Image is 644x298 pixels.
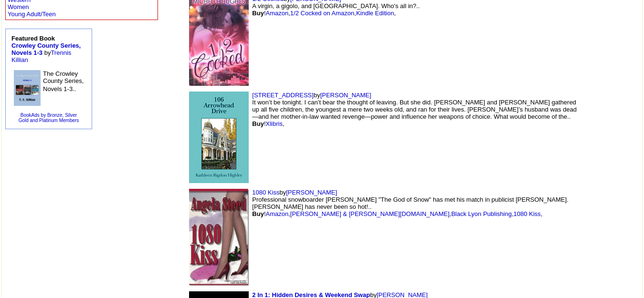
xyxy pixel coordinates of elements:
a: Young Adult/Teen [8,10,56,18]
b: Buy [252,10,264,17]
a: Amazon [266,10,289,17]
img: 23094.jpg [189,189,249,285]
img: shim.gif [586,209,624,266]
a: [PERSON_NAME] & [PERSON_NAME][DOMAIN_NAME] [290,210,450,217]
a: Kindle Edition [356,10,394,17]
a: [PERSON_NAME] [286,189,337,196]
a: Amazon [266,210,289,217]
a: 1080 Kiss [514,210,541,217]
font: The Crowley County Series, Novels 1-3.. [43,70,84,92]
a: [PERSON_NAME] [320,92,371,99]
img: shim.gif [586,12,624,69]
img: 36165.gif [189,92,249,183]
img: 68916.jpg [14,70,41,106]
a: 1/2 Cocked on Amazon [290,10,354,17]
a: Women [8,3,29,10]
b: Buy [252,210,264,217]
img: shim.gif [586,109,624,166]
font: by Professional snowboarder [PERSON_NAME] "The God of Snow" has met his match in publicist [PERSO... [252,189,568,217]
b: Featured Book [11,35,81,56]
a: [STREET_ADDRESS] [252,92,314,99]
img: shim.gif [633,141,636,143]
a: Xlibris [266,120,283,127]
font: by [11,35,81,63]
a: BookAds by Bronze, SilverGold and Platinum Members [19,113,79,123]
img: shim.gif [633,240,636,243]
a: Black Lyon Publishing [451,210,512,217]
img: shim.gif [633,44,636,46]
a: 1080 Kiss [252,189,279,196]
a: Crowley County Series, Novels 1-3 [11,42,81,56]
a: Trennis Killian [11,49,71,63]
font: by It won’t be tonight. I can’t bear the thought of leaving. But she did. [PERSON_NAME] and [PERS... [252,92,577,127]
b: Buy [252,120,264,127]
